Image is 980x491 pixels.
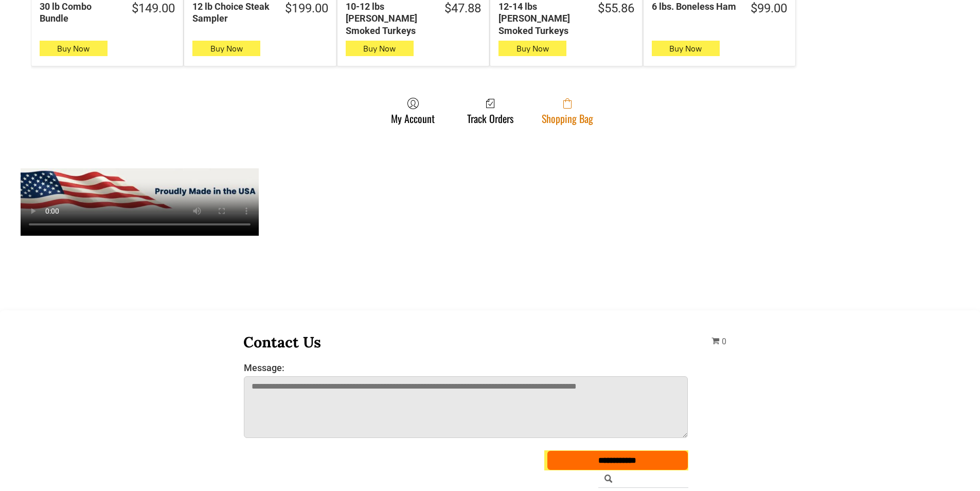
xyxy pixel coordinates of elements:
[652,41,720,56] button: Buy Now
[192,1,271,25] div: 12 lb Choice Steak Sampler
[444,1,481,16] div: $47.88
[40,41,108,56] button: Buy Now
[243,332,689,352] h3: Contact Us
[669,44,702,54] span: Buy Now
[537,97,598,125] a: Shopping Bag
[337,1,489,37] a: $47.8810-12 lbs [PERSON_NAME] Smoked Turkeys
[132,1,175,16] div: $149.00
[462,97,519,125] a: Track Orders
[184,1,336,25] a: $199.0012 lb Choice Steak Sampler
[346,41,414,56] button: Buy Now
[722,337,726,346] span: 0
[192,41,260,56] button: Buy Now
[751,1,787,16] div: $99.00
[490,1,642,37] a: $55.8612-14 lbs [PERSON_NAME] Smoked Turkeys
[386,97,440,125] a: My Account
[652,1,737,12] div: 6 lbs. Boneless Ham
[598,1,634,16] div: $55.86
[516,44,549,54] span: Buy Now
[498,1,584,37] div: 12-14 lbs [PERSON_NAME] Smoked Turkeys
[40,1,118,25] div: 30 lb Combo Bundle
[644,1,795,16] a: $99.006 lbs. Boneless Ham
[346,1,431,37] div: 10-12 lbs [PERSON_NAME] Smoked Turkeys
[285,1,328,16] div: $199.00
[363,44,396,54] span: Buy Now
[57,44,90,54] span: Buy Now
[244,362,688,373] label: Message:
[31,1,183,25] a: $149.0030 lb Combo Bundle
[210,44,243,54] span: Buy Now
[498,41,566,56] button: Buy Now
